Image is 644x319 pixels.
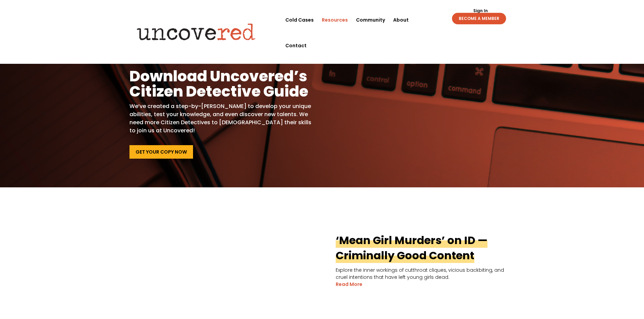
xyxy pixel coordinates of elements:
[131,19,261,45] img: Uncovered logo
[336,233,487,263] a: ‘Mean Girl Murders’ on ID — Criminally Good Content
[336,281,362,288] a: read more
[129,69,312,102] h1: Download Uncovered’s Citizen Detective Guide
[129,145,193,159] a: Get Your Copy Now
[129,267,515,281] p: Explore the inner workings of cutthroat cliques, vicious backbiting, and cruel intentions that ha...
[452,13,506,24] a: BECOME A MEMBER
[322,7,348,33] a: Resources
[470,9,492,13] a: Sign In
[356,7,385,33] a: Community
[285,7,314,33] a: Cold Cases
[285,33,307,58] a: Contact
[393,7,409,33] a: About
[129,102,312,135] p: We’ve created a step-by-[PERSON_NAME] to develop your unique abilities, test your knowledge, and ...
